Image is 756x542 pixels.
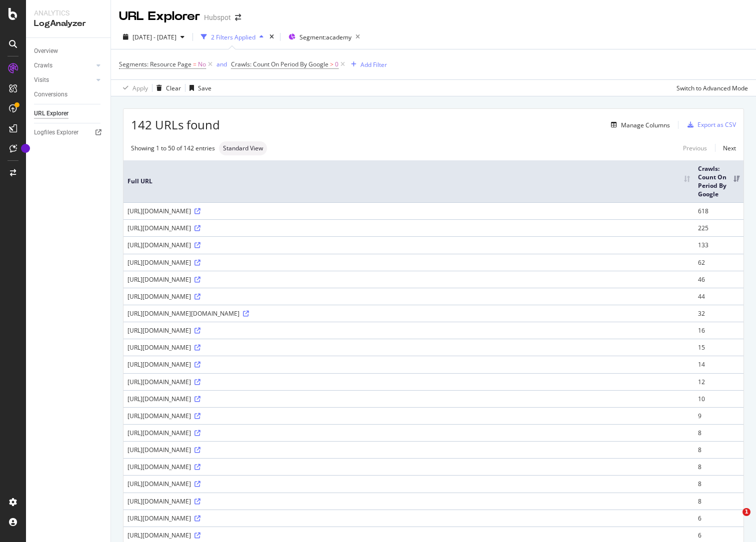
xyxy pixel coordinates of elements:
[694,356,743,373] td: 14
[360,60,387,69] div: Add Filter
[694,441,743,458] td: 8
[198,57,206,71] span: No
[127,292,690,301] div: [URL][DOMAIN_NAME]
[34,108,68,119] div: URL Explorer
[127,241,690,249] div: [URL][DOMAIN_NAME]
[715,141,736,155] a: Next
[185,80,211,96] button: Save
[127,514,690,523] div: [URL][DOMAIN_NAME]
[119,8,200,25] div: URL Explorer
[694,407,743,424] td: 9
[694,160,743,203] th: Crawls: Count On Period By Google: activate to sort column ascending
[231,60,328,68] span: Crawls: Count On Period By Google
[127,207,690,215] div: [URL][DOMAIN_NAME]
[127,378,690,386] div: [URL][DOMAIN_NAME]
[127,463,690,471] div: [URL][DOMAIN_NAME]
[219,141,267,155] div: neutral label
[34,60,52,71] div: Crawls
[127,326,690,335] div: [URL][DOMAIN_NAME]
[347,58,387,70] button: Add Filter
[34,18,102,29] div: LogAnalyzer
[127,224,690,232] div: [URL][DOMAIN_NAME]
[204,12,231,22] div: Hubspot
[152,80,181,96] button: Clear
[722,508,746,532] iframe: Intercom live chat
[119,29,188,45] button: [DATE] - [DATE]
[34,127,78,138] div: Logfiles Explorer
[127,258,690,267] div: [URL][DOMAIN_NAME]
[127,531,690,540] div: [URL][DOMAIN_NAME]
[198,84,211,92] div: Save
[694,288,743,305] td: 44
[127,446,690,454] div: [URL][DOMAIN_NAME]
[672,80,748,96] button: Switch to Advanced Mode
[335,57,338,71] span: 0
[127,480,690,488] div: [URL][DOMAIN_NAME]
[34,127,103,138] a: Logfiles Explorer
[34,60,93,71] a: Crawls
[330,60,333,68] span: >
[694,390,743,407] td: 10
[197,29,267,45] button: 2 Filters Applied
[694,236,743,253] td: 133
[694,510,743,527] td: 6
[694,424,743,441] td: 8
[694,339,743,356] td: 15
[123,160,694,203] th: Full URL: activate to sort column ascending
[694,202,743,219] td: 618
[299,33,351,41] span: Segment: academy
[127,412,690,420] div: [URL][DOMAIN_NAME]
[34,75,49,85] div: Visits
[193,60,196,68] span: =
[127,275,690,284] div: [URL][DOMAIN_NAME]
[742,508,750,516] span: 1
[621,121,670,129] div: Manage Columns
[216,59,227,69] button: and
[607,119,670,131] button: Manage Columns
[127,429,690,437] div: [URL][DOMAIN_NAME]
[34,46,103,56] a: Overview
[694,458,743,475] td: 8
[131,116,220,133] span: 142 URLs found
[127,343,690,352] div: [URL][DOMAIN_NAME]
[34,8,102,18] div: Analytics
[131,144,215,152] div: Showing 1 to 50 of 142 entries
[21,144,30,153] div: Tooltip anchor
[127,309,690,318] div: [URL][DOMAIN_NAME][DOMAIN_NAME]
[127,497,690,506] div: [URL][DOMAIN_NAME]
[34,75,93,85] a: Visits
[223,145,263,151] span: Standard View
[284,29,364,45] button: Segment:academy
[34,108,103,119] a: URL Explorer
[34,89,103,100] a: Conversions
[119,80,148,96] button: Apply
[694,271,743,288] td: 46
[267,32,276,42] div: times
[694,254,743,271] td: 62
[132,84,148,92] div: Apply
[127,395,690,403] div: [URL][DOMAIN_NAME]
[676,84,748,92] div: Switch to Advanced Mode
[694,475,743,492] td: 8
[694,305,743,322] td: 32
[119,60,191,68] span: Segments: Resource Page
[34,46,58,56] div: Overview
[694,219,743,236] td: 225
[697,120,736,129] div: Export as CSV
[127,360,690,369] div: [URL][DOMAIN_NAME]
[34,89,67,100] div: Conversions
[694,493,743,510] td: 8
[216,60,227,68] div: and
[694,322,743,339] td: 16
[211,33,255,41] div: 2 Filters Applied
[683,117,736,133] button: Export as CSV
[694,373,743,390] td: 12
[235,14,241,21] div: arrow-right-arrow-left
[132,33,176,41] span: [DATE] - [DATE]
[166,84,181,92] div: Clear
